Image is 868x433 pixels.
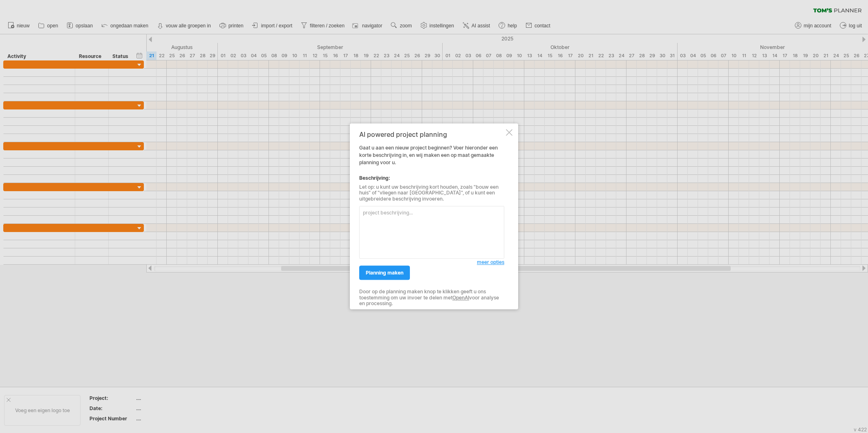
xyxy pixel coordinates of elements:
[477,259,504,266] span: meer opties
[359,131,504,302] div: Gaat u aan een nieuw project beginnen? Voer hieronder een korte beschrijving in, en wij maken een...
[359,266,410,280] a: planning maken
[366,270,403,276] span: planning maken
[359,131,504,138] div: AI powered project planning
[452,295,469,301] a: OpenAI
[477,259,504,266] a: meer opties
[359,174,504,182] div: Beschrijving:
[359,289,504,307] div: Door op de planning maken knop te klikken geeft u ons toestemming om uw invoer te delen met voor ...
[359,184,504,202] div: Let op: u kunt uw beschrijving kort houden, zoals "bouw een huis" of "vliegen naar [GEOGRAPHIC_DA...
